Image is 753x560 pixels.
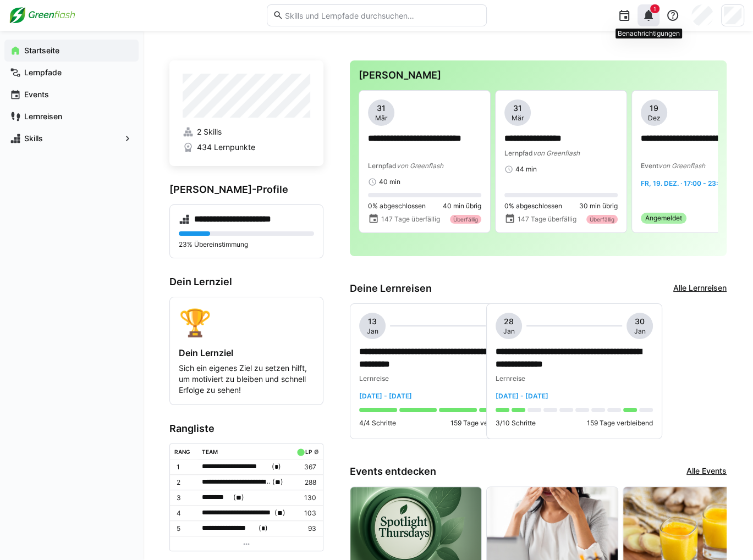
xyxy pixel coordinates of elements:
p: 1 [177,463,193,472]
h4: Dein Lernziel [179,347,314,358]
span: 2 Skills [197,126,222,137]
div: LP [305,448,312,455]
span: ( ) [259,523,268,534]
span: [DATE] - [DATE] [359,392,412,400]
span: Mär [512,114,524,123]
span: ( ) [274,507,285,519]
a: 2 Skills [183,126,310,137]
a: Alle Events [686,465,727,478]
span: ( ) [272,476,283,488]
input: Skills und Lernpfade durchsuchen… [283,10,480,20]
span: von Greenflash [397,162,443,170]
span: Mär [375,114,387,123]
p: 23% Übereinstimmung [179,240,314,249]
a: Alle Lernreisen [673,282,727,295]
span: [DATE] - [DATE] [496,392,548,400]
span: Jan [503,327,515,336]
span: Lernpfad [504,149,533,157]
span: von Greenflash [658,162,705,170]
h3: Dein Lernziel [169,276,323,288]
span: 0% abgeschlossen [368,202,426,210]
span: Jan [634,327,646,336]
span: 30 [635,316,645,327]
h3: Events entdecken [350,465,436,478]
h3: [PERSON_NAME] [359,69,718,81]
span: 44 min [515,165,537,174]
div: 🏆 [179,306,314,339]
p: Sich ein eigenes Ziel zu setzen hilft, um motiviert zu bleiben und schnell Erfolge zu sehen! [179,363,314,396]
p: 2 [177,478,193,487]
span: 434 Lernpunkte [197,142,255,153]
span: Lernreise [359,374,389,382]
p: 3 [177,494,193,502]
span: 19 [650,103,658,114]
span: 147 Tage überfällig [381,215,440,224]
div: Überfällig [450,215,481,224]
span: ( ) [233,492,244,503]
span: 31 [513,103,522,114]
p: 103 [294,509,316,518]
span: Angemeldet [645,214,682,223]
span: 13 [368,316,377,327]
p: 93 [294,524,316,533]
span: 28 [504,316,514,327]
span: von Greenflash [533,149,580,157]
span: 40 min [379,178,400,186]
p: 159 Tage verbleibend [450,419,516,428]
p: 4/4 Schritte [359,419,396,428]
p: 130 [294,494,316,502]
span: Lernreise [496,374,525,382]
span: 31 [377,103,386,114]
span: Jan [367,327,378,336]
p: 5 [177,524,193,533]
p: 4 [177,509,193,518]
span: Dez [648,114,661,123]
div: Überfällig [586,215,618,224]
h3: Deine Lernreisen [350,282,432,295]
a: ø [314,446,318,456]
div: Benachrichtigungen [615,29,682,38]
p: 159 Tage verbleibend [587,419,653,428]
span: Fr, 19. Dez. · 17:00 - 23:59 [641,179,727,187]
div: Rang [174,448,190,455]
h3: Rangliste [169,423,323,435]
span: Event [641,162,658,170]
span: 147 Tage überfällig [518,215,576,224]
span: 1 [653,5,656,12]
p: 367 [294,463,316,472]
p: 288 [294,478,316,487]
h3: [PERSON_NAME]-Profile [169,184,323,196]
span: 40 min übrig [443,202,481,210]
span: 0% abgeschlossen [504,202,562,210]
span: 30 min übrig [579,202,618,210]
span: ( ) [272,461,281,473]
div: Team [202,448,218,455]
span: Lernpfad [368,162,397,170]
p: 3/10 Schritte [496,419,536,428]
